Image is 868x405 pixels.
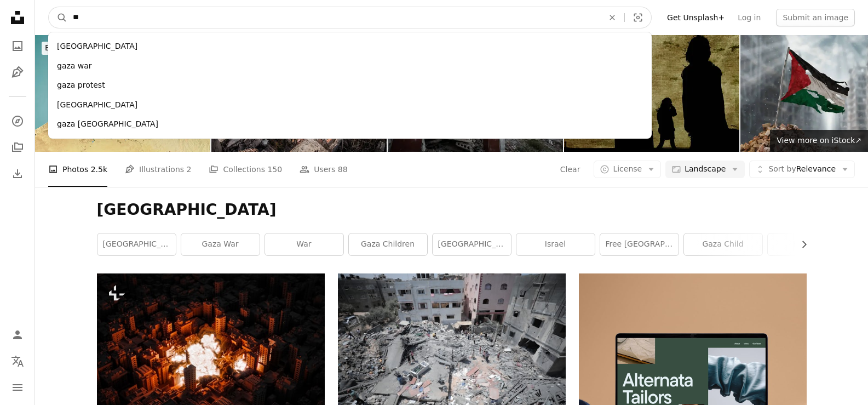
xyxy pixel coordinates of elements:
[594,161,661,178] button: License
[35,35,262,61] a: Browse premium images on iStock|20% off at iStock↗
[768,164,796,173] span: Sort by
[613,164,642,173] span: License
[125,152,191,187] a: Illustrations 2
[35,35,210,152] img: Gaza Strip Satellite Topographic Map 3D Render True Color
[349,233,427,255] a: gaza children
[768,164,836,175] span: Relevance
[770,130,868,152] a: View more on iStock↗
[97,233,176,255] a: [GEOGRAPHIC_DATA]
[564,35,739,152] img: Refugee children running away with suitcases showed with shadows on a wall
[794,233,807,255] button: scroll list to the right
[777,136,861,145] span: View more on iStock ↗
[7,136,28,158] a: Collections
[209,152,282,187] a: Collections 150
[660,9,731,26] a: Get Unsplash+
[7,163,28,185] a: Download History
[7,350,28,372] button: Language
[7,61,28,83] a: Illustrations
[265,233,343,255] a: war
[516,233,595,255] a: israel
[300,152,348,187] a: Users 88
[665,161,745,178] button: Landscape
[433,233,511,255] a: [GEOGRAPHIC_DATA]
[97,344,325,354] a: an aerial view of a city at night
[625,7,651,28] button: Visual search
[48,7,652,28] form: Find visuals sitewide
[48,56,652,76] div: gaza war
[48,37,652,56] div: [GEOGRAPHIC_DATA]
[267,163,282,175] span: 150
[45,43,180,52] span: Browse premium images on iStock |
[7,7,28,31] a: Home — Unsplash
[181,233,260,255] a: gaza war
[48,95,652,115] div: [GEOGRAPHIC_DATA]
[42,42,256,55] div: 20% off at iStock ↗
[7,324,28,346] a: Log in / Sign up
[48,115,652,134] div: gaza [GEOGRAPHIC_DATA]
[7,110,28,132] a: Explore
[48,76,652,95] div: gaza protest
[7,377,28,398] button: Menu
[684,233,762,255] a: gaza child
[7,35,28,57] a: Photos
[768,233,846,255] a: human
[685,164,726,175] span: Landscape
[338,163,348,175] span: 88
[600,7,624,28] button: Clear
[749,161,855,178] button: Sort byRelevance
[187,163,192,175] span: 2
[776,9,855,26] button: Submit an image
[49,7,67,28] button: Search Unsplash
[731,9,767,26] a: Log in
[338,344,566,354] a: View the photo by Mohammed Ibrahim
[560,161,581,178] button: Clear
[97,200,807,220] h1: [GEOGRAPHIC_DATA]
[600,233,679,255] a: free [GEOGRAPHIC_DATA]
